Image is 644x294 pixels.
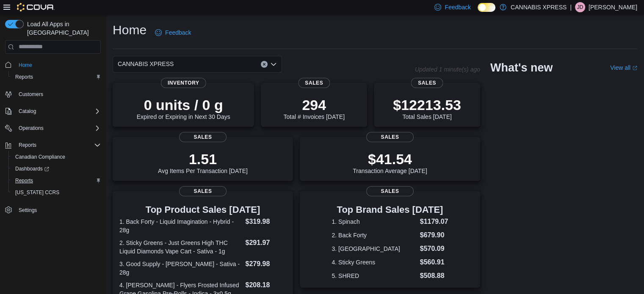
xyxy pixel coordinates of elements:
h1: Home [113,22,146,38]
div: Expired or Expiring in Next 30 Days [137,96,230,120]
div: Total Sales [DATE] [393,96,461,120]
span: Sales [179,132,227,142]
a: [US_STATE] CCRS [12,187,63,198]
span: Reports [12,72,101,82]
dt: 1. Back Forty - Liquid Imagination - Hybrid - 28g [119,217,242,234]
a: Reports [12,176,36,186]
p: Updated 1 minute(s) ago [415,66,480,73]
span: Reports [12,176,101,186]
span: Reports [15,177,33,184]
span: Dashboards [12,164,101,174]
span: Washington CCRS [12,187,101,198]
p: $12213.53 [393,96,461,113]
span: Customers [19,91,43,98]
button: Catalog [2,105,104,117]
dt: 3. [GEOGRAPHIC_DATA] [332,245,416,253]
dd: $291.97 [245,238,286,248]
dd: $560.91 [420,257,448,267]
input: Dark Mode [478,3,495,12]
h2: What's new [490,61,553,74]
h3: Top Product Sales [DATE] [119,205,286,215]
img: Cova [17,3,55,11]
button: Reports [8,175,104,187]
button: Canadian Compliance [8,151,104,163]
span: Operations [15,123,101,133]
span: Sales [179,186,227,196]
span: Reports [15,140,101,150]
a: Dashboards [12,164,53,174]
button: Customers [2,88,104,100]
span: JD [577,2,583,12]
dd: $1179.07 [420,217,448,227]
button: Settings [2,203,104,216]
a: Reports [12,72,36,82]
nav: Complex example [5,55,101,238]
svg: External link [632,66,637,71]
div: Avg Items Per Transaction [DATE] [158,151,248,174]
dd: $570.09 [420,244,448,254]
span: Feedback [165,28,191,37]
span: Canadian Compliance [15,154,65,160]
span: Canadian Compliance [12,152,101,162]
button: Clear input [261,61,268,68]
button: Operations [15,123,47,133]
span: Reports [19,142,36,148]
h3: Top Brand Sales [DATE] [332,205,448,215]
span: Dark Mode [478,12,478,12]
a: Dashboards [8,163,104,175]
span: Operations [19,125,44,132]
span: Home [19,62,32,69]
span: Sales [366,186,414,196]
span: Feedback [445,3,470,11]
dt: 5. SHRED [332,272,416,280]
p: CANNABIS XPRESS [511,2,567,12]
dd: $679.90 [420,230,448,240]
button: Open list of options [270,61,277,68]
p: [PERSON_NAME] [589,2,637,12]
button: [US_STATE] CCRS [8,187,104,198]
dt: 4. Sticky Greens [332,258,416,267]
span: Sales [411,78,443,88]
button: Reports [8,71,104,83]
a: Settings [15,205,40,215]
a: Home [15,60,36,70]
a: Customers [15,89,47,99]
button: Reports [2,139,104,151]
a: Feedback [152,24,194,41]
span: Home [15,60,101,70]
div: Transaction Average [DATE] [353,151,427,174]
span: Inventory [161,78,206,88]
span: Settings [19,207,37,214]
span: Sales [298,78,330,88]
dd: $279.98 [245,259,286,269]
a: Canadian Compliance [12,152,69,162]
p: 0 units / 0 g [137,96,230,113]
button: Operations [2,122,104,134]
span: Reports [15,74,33,80]
p: 294 [283,96,344,113]
dt: 3. Good Supply - [PERSON_NAME] - Sativa - 28g [119,260,242,277]
span: CANNABIS XPRESS [118,59,174,69]
span: Catalog [19,108,36,115]
dt: 1. Spinach [332,217,416,226]
span: Load All Apps in [GEOGRAPHIC_DATA] [24,20,101,37]
p: $41.54 [353,151,427,168]
span: Catalog [15,106,101,116]
div: Jordan Desilva [575,2,585,12]
a: View allExternal link [610,64,637,71]
dd: $508.88 [420,271,448,281]
span: Sales [366,132,414,142]
dd: $319.98 [245,217,286,227]
button: Catalog [15,106,39,116]
div: Total # Invoices [DATE] [283,96,344,120]
dt: 2. Sticky Greens - Just Greens High THC Liquid Diamonds Vape Cart - Sativa - 1g [119,239,242,256]
span: Customers [15,89,101,99]
span: Dashboards [15,165,49,172]
button: Home [2,59,104,71]
button: Reports [15,140,40,150]
p: 1.51 [158,151,248,168]
dd: $208.18 [245,280,286,290]
dt: 2. Back Forty [332,231,416,239]
p: | [570,2,572,12]
span: [US_STATE] CCRS [15,189,59,196]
